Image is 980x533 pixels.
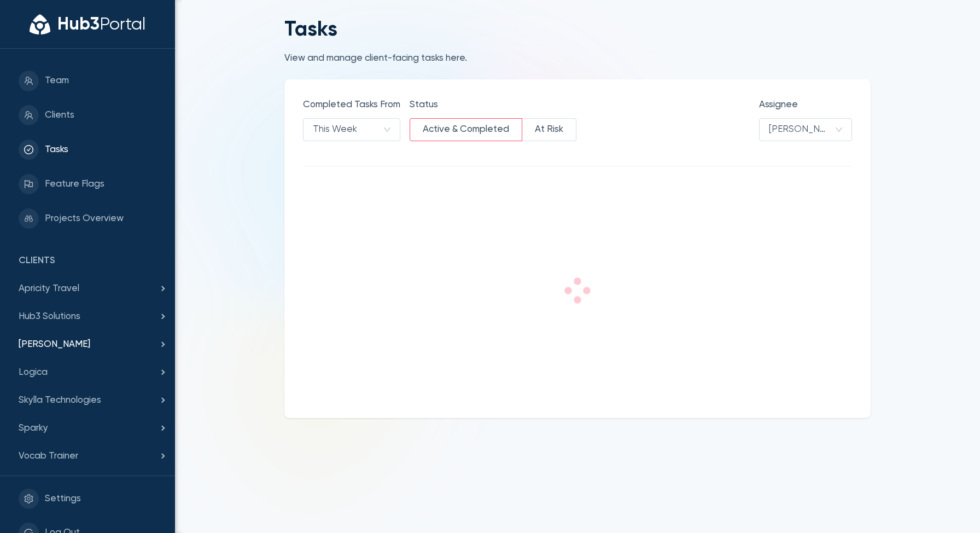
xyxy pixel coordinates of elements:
span: setting [24,494,33,503]
span: Sparky [19,421,156,436]
span: Hub3 Solutions [19,310,156,324]
span: Brian Ustas [769,119,842,141]
span: Vocab Trainer [19,449,156,464]
span: Clients [45,108,156,123]
label: Completed Tasks From [303,98,400,112]
span: [PERSON_NAME] [19,338,156,352]
span: This Week [313,119,390,141]
span: Apricity Travel [19,282,156,296]
span: Feature Flags [45,177,156,192]
span: Skylla Technologies [19,393,156,408]
span: Active & Completed [423,125,509,134]
span: check-circle [24,145,33,154]
span: flag [24,179,33,189]
div: Hub3 [57,16,145,34]
label: Assignee [759,98,798,112]
span: team [24,76,33,85]
span: Team [45,74,156,88]
span: Portal [100,16,145,33]
label: Status [410,98,438,112]
div: View and manage client-facing tasks here. [284,51,871,66]
span: Logica [19,366,156,380]
span: Settings [45,492,156,506]
span: At Risk [535,125,563,134]
span: team [24,111,33,120]
span: Projects Overview [45,212,156,226]
span: Tasks [45,143,156,157]
h2: Tasks [284,19,337,42]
